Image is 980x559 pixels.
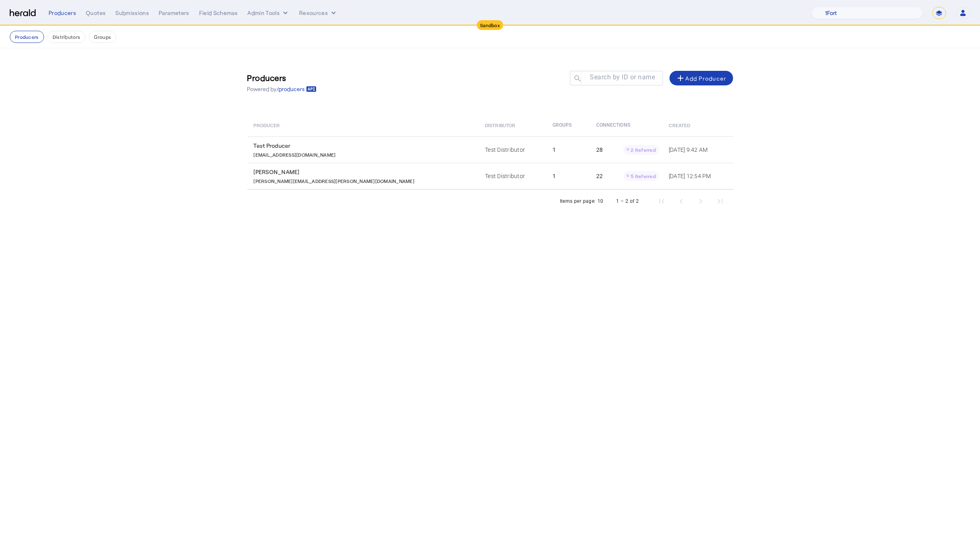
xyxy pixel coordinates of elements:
div: Add Producer [676,73,727,83]
mat-label: Search by ID or name [590,74,655,81]
a: /producers [277,85,317,93]
img: Herald Logo [10,9,36,17]
th: Producer [247,114,479,136]
p: [EMAIL_ADDRESS][DOMAIN_NAME] [254,150,336,158]
button: Groups [89,31,116,43]
div: Producers [49,9,76,17]
div: 22 [596,171,659,181]
th: Distributor [478,114,546,136]
button: Distributors [47,31,86,43]
div: 10 [597,197,604,205]
div: Sandbox [477,20,503,30]
div: Quotes [86,9,106,17]
td: [DATE] 12:54 PM [662,163,733,189]
button: Resources dropdown menu [299,9,338,17]
div: [PERSON_NAME] [254,168,476,176]
td: 1 [546,136,590,163]
div: Test Producer [254,142,476,150]
div: Submissions [115,9,149,17]
td: Test Distributor [478,163,546,189]
h3: Producers [247,72,317,83]
td: [DATE] 9:42 AM [662,136,733,163]
button: Producers [10,31,44,43]
th: Groups [546,114,590,136]
div: Parameters [159,9,189,17]
div: Field Schemas [199,9,238,17]
span: 5 Referred [631,173,656,179]
span: 2 Referred [631,147,656,153]
mat-icon: add [676,73,686,83]
th: Created [662,114,733,136]
div: 1 – 2 of 2 [616,197,639,205]
th: Connections [590,114,662,136]
td: Test Distributor [478,136,546,163]
div: 28 [596,145,659,155]
button: Add Producer [670,71,733,85]
p: Powered by [247,85,317,93]
div: Items per page: [560,197,596,205]
button: internal dropdown menu [247,9,289,17]
td: 1 [546,163,590,189]
mat-icon: search [570,74,584,84]
p: [PERSON_NAME][EMAIL_ADDRESS][PERSON_NAME][DOMAIN_NAME] [254,176,415,184]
